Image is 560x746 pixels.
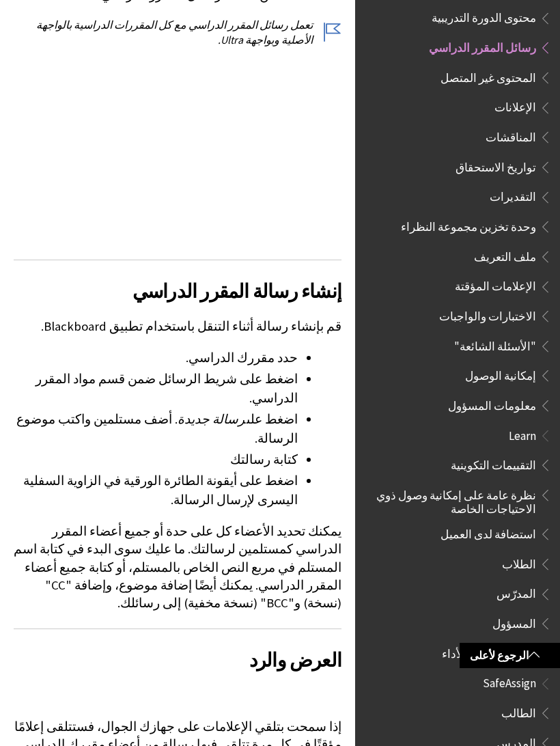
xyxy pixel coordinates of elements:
[496,583,536,601] span: المدرّس
[451,454,536,472] span: التقييمات التكوينية
[474,245,536,264] span: ملف التعريف
[502,553,536,571] span: الطلاب
[492,612,536,631] span: المسؤول
[483,672,536,691] span: SafeAssign
[178,411,245,427] span: رسالة جديدة
[372,484,536,516] span: نظرة عامة على إمكانية وصول ذوي الاحتياجات الخاصة
[494,96,536,115] span: الإعلانات
[460,643,560,668] a: الرجوع لأعلى
[440,523,536,541] span: استضافة لدى العميل
[14,471,298,510] li: اضغط على أيقونة الطائرة الورقية في الزاوية السفلية اليسرى لإرسال الرسالة.
[14,260,341,305] h2: إنشاء رسالة المقرر الدراسي
[454,335,536,353] span: "الأسئلة الشائعة"
[442,642,536,661] span: لوحة معلومات الأداء
[440,66,536,85] span: المحتوى غير المتصل
[439,305,536,323] span: الاختبارات والواجبات
[509,424,536,443] span: Learn
[456,156,536,174] span: تواريخ الاستحقاق
[14,628,341,674] h2: العرض والرد
[14,348,298,368] li: حدد مقررك الدراسي.
[429,36,536,55] span: رسائل المقرر الدراسي
[455,275,536,294] span: الإعلامات المؤقتة
[14,450,298,469] li: كتابة رسالتك
[14,17,341,48] p: تعمل رسائل المقرر الدراسي مع كل المقررات الدراسية بالواجهة الأصلية وبواجهة Ultra.
[363,424,552,665] nav: Book outline for Blackboard Learn Help
[14,370,298,408] li: اضغط على شريط الرسائل ضمن قسم مواد المقرر الدراسي.
[14,59,341,243] iframe: Course Messages in Blackboard Original
[14,318,341,335] p: قم بإنشاء رسالة أثناء التنقل باستخدام تطبيق Blackboard.
[501,702,536,720] span: الطالب
[14,410,298,448] li: اضغط على . أضف مستلمين واكتب موضوع الرسالة.
[448,394,536,413] span: معلومات المسؤول
[465,364,536,383] span: إمكانية الوصول
[14,523,341,612] p: يمكنك تحديد الأعضاء كل على حدة أو جميع أعضاء المقرر الدراسي كمستلمين لرسالتك. ما عليك سوى البدء ف...
[432,7,536,25] span: محتوى الدورة التدريبية
[490,186,536,204] span: التقديرات
[486,126,536,144] span: المناقشات
[401,215,536,234] span: وحدة تخزين مجموعة النظراء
